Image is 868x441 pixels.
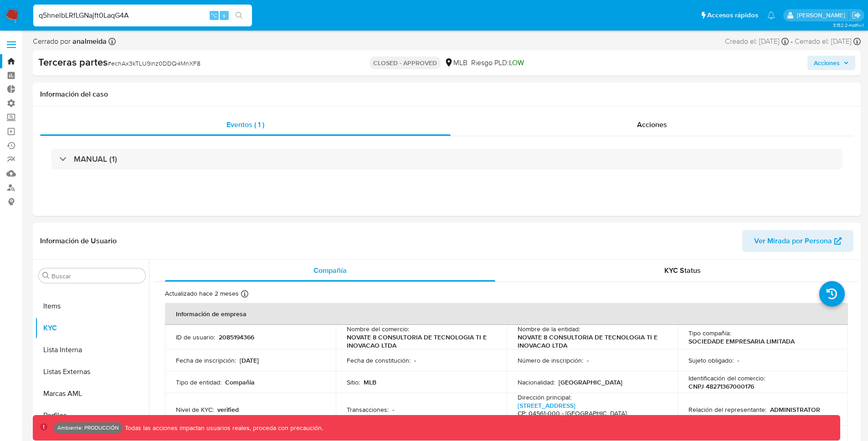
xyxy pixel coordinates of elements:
[233,432,241,441] p: No
[35,317,149,339] button: KYC
[35,295,149,317] button: Items
[852,10,861,20] a: Salir
[347,405,389,414] p: Transacciones :
[33,36,107,46] span: Cerrado por
[165,289,239,298] p: Actualizado hace 2 meses
[230,9,248,22] button: search-icon
[414,356,416,364] p: -
[123,424,323,432] p: Todas las acciones impactan usuarios reales, proceda con precaución.
[347,333,492,349] p: NOVATE 8 CONSULTORIA DE TECNOLOGIA TI E INOVACAO LTDA
[518,393,571,401] p: Dirección principal :
[347,356,411,364] p: Fecha de constitución :
[71,36,107,46] b: analmeida
[219,333,254,341] p: 2085194366
[444,58,467,68] div: MLB
[688,405,766,414] p: Relación del representante :
[419,432,421,441] p: -
[688,374,765,382] p: Identificación del comercio :
[370,56,441,69] p: CLOSED - APPROVED
[518,333,663,349] p: NOVATE 8 CONSULTORIA DE TECNOLOGIA TI E INOVACAO LTDA
[518,410,663,426] h4: CP: 04561-000 - [GEOGRAPHIC_DATA], [GEOGRAPHIC_DATA], [GEOGRAPHIC_DATA]
[35,405,149,426] button: Perfiles
[791,36,793,46] span: -
[176,432,229,441] p: PEP confirmado :
[688,329,731,337] p: Tipo compañía :
[40,236,117,246] h1: Información de Usuario
[688,432,745,441] p: Egresos mensuales :
[807,56,855,70] button: Acciones
[471,58,524,68] span: Riesgo PLD:
[217,405,239,414] p: verified
[754,230,832,252] span: Ver Mirada por Persona
[749,432,751,441] p: -
[559,378,622,386] p: [GEOGRAPHIC_DATA]
[35,383,149,405] button: Marcas AML
[35,339,149,361] button: Lista Interna
[176,333,215,341] p: ID de usuario :
[33,10,252,21] input: Buscar usuario o caso...
[364,378,376,386] p: MLB
[518,378,555,386] p: Nacionalidad :
[211,11,217,20] span: ⌥
[176,378,221,386] p: Tipo de entidad :
[225,378,255,386] p: Compañia
[797,11,848,20] p: jorge.diazserrato@mercadolibre.com.co
[587,356,589,364] p: -
[688,356,734,364] p: Sujeto obligado :
[347,432,415,441] p: Patrimonio declarado :
[518,432,575,441] p: Ingreso documental :
[35,361,149,383] button: Listas Externas
[38,55,108,69] b: Terceras partes
[737,356,739,364] p: -
[42,272,50,279] button: Buscar
[40,90,853,99] h1: Información del caso
[707,10,758,20] span: Accesos rápidos
[51,149,842,169] div: MANUAL (1)
[347,378,360,386] p: Sitio :
[518,325,580,333] p: Nombre de la entidad :
[518,401,575,410] a: [STREET_ADDRESS]
[392,405,394,414] p: -
[74,154,117,164] h3: MANUAL (1)
[51,272,142,280] input: Buscar
[770,405,820,414] p: ADMINISTRATOR
[176,405,214,414] p: Nivel de KYC :
[518,356,583,364] p: Número de inscripción :
[313,265,347,276] span: Compañía
[742,230,853,252] button: Ver Mirada por Persona
[57,426,119,430] p: Ambiente: PRODUCCIÓN
[223,11,226,20] span: s
[767,11,775,19] a: Notificaciones
[509,57,524,68] span: LOW
[814,56,840,70] span: Acciones
[176,356,236,364] p: Fecha de inscripción :
[725,36,789,46] div: Creado el: [DATE]
[226,119,264,130] span: Eventos ( 1 )
[637,119,667,130] span: Acciones
[688,382,754,390] p: CNPJ 48271367000176
[347,325,409,333] p: Nombre del comercio :
[688,337,795,345] p: SOCIEDADE EMPRESARIA LIMITADA
[664,265,701,276] span: KYC Status
[240,356,259,364] p: [DATE]
[579,432,580,441] p: -
[165,303,848,325] th: Información de empresa
[108,59,200,68] span: # echAx3kTLU9inz0DDQ4MnXF8
[795,36,861,46] div: Cerrado el: [DATE]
